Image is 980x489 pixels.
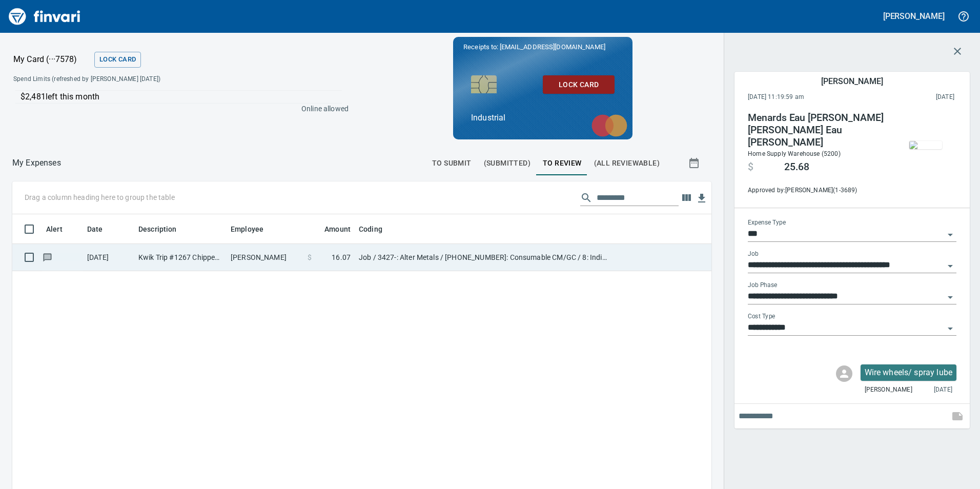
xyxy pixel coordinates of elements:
span: Home Supply Warehouse (5200) [748,150,841,157]
span: Amount [311,223,351,235]
h5: [PERSON_NAME] [821,76,883,87]
p: My Card (···7578) [13,53,90,66]
p: Industrial [471,112,615,124]
span: To Submit [432,157,472,170]
button: Show transactions within a particular date range [679,151,711,175]
span: Alert [46,223,63,235]
img: receipts%2Fmarketjohnson%2F2025-09-16%2FcKRq5RgkWaeAFblBOmCV2fLPA2s2__w9fygaFAsV5oBeA802YJx_thumb... [909,141,942,149]
button: Lock Card [543,75,615,94]
label: Cost Type [748,314,775,320]
label: Job [748,251,759,257]
img: Finvari [6,4,83,29]
span: Employee [231,223,263,235]
span: Amount [324,223,351,235]
span: [EMAIL_ADDRESS][DOMAIN_NAME] [499,42,606,52]
span: This charge was settled by the merchant and appears on the 2025/09/20 statement. [870,92,954,103]
p: Wire wheels/ spray lube [865,366,952,379]
span: Lock Card [99,54,136,66]
span: Alert [46,223,76,235]
p: My Expenses [12,157,61,169]
span: 16.07 [332,252,351,262]
button: Open [943,259,957,273]
span: Coding [359,223,396,235]
label: Expense Type [748,220,786,226]
span: (All Reviewable) [594,157,660,170]
span: Lock Card [551,78,606,91]
button: Download Table [694,191,709,206]
span: This records your note into the expense. If you would like to send a message to an employee inste... [945,404,970,429]
span: $ [308,252,312,262]
span: Has messages [42,254,53,260]
p: Receipts to: [463,42,622,52]
label: Job Phase [748,282,777,289]
td: Kwik Trip #1267 Chippewa Fall WI [134,244,227,271]
td: [PERSON_NAME] [227,244,303,271]
span: Employee [231,223,277,235]
p: $2,481 left this month [21,91,342,103]
h5: [PERSON_NAME] [883,11,945,22]
p: Drag a column heading here to group the table [25,192,175,202]
span: Coding [359,223,382,235]
img: mastercard.svg [586,109,632,142]
span: Approved by: [PERSON_NAME] ( 1-3689 ) [748,186,887,196]
button: Close transaction [945,39,970,64]
span: [DATE] 11:19:59 am [748,92,870,103]
span: Date [87,223,116,235]
button: [PERSON_NAME] [881,8,947,24]
p: Online allowed [5,104,349,114]
span: [DATE] [934,385,952,395]
h4: Menards Eau [PERSON_NAME] [PERSON_NAME] Eau [PERSON_NAME] [748,112,887,149]
nav: breadcrumb [12,157,61,169]
span: $ [748,161,753,173]
span: (Submitted) [484,157,530,170]
button: Open [943,228,957,242]
span: Description [138,223,177,235]
span: 25.68 [784,161,809,173]
span: [PERSON_NAME] [865,385,912,395]
button: Open [943,290,957,304]
span: To Review [543,157,582,170]
button: Open [943,321,957,336]
span: Description [138,223,190,235]
button: Lock Card [94,52,141,68]
td: [DATE] [83,244,134,271]
td: Job / 3427-: Alter Metals / [PHONE_NUMBER]: Consumable CM/GC / 8: Indirects [355,244,611,271]
span: Date [87,223,103,235]
span: Spend Limits (refreshed by [PERSON_NAME] [DATE]) [13,74,254,85]
button: Choose columns to display [679,190,694,206]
